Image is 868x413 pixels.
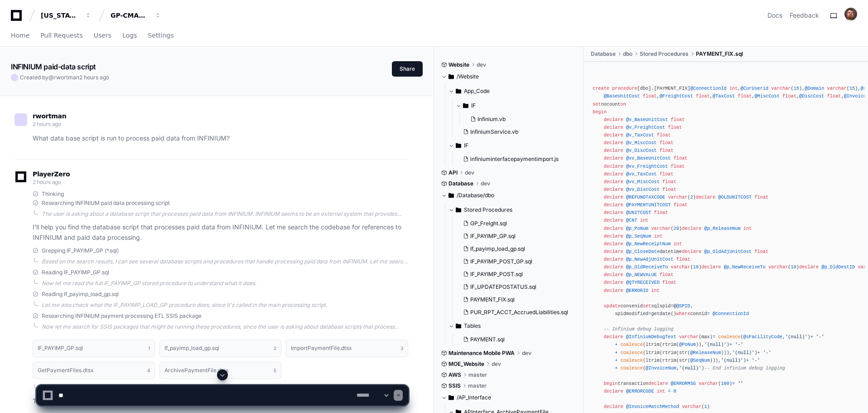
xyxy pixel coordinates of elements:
span: API [448,169,458,176]
span: float [674,155,688,161]
span: int [640,218,648,223]
span: declare [604,264,623,270]
span: @sFacilityCode [743,334,782,340]
span: int [651,288,659,293]
span: 2 hours ago [79,74,109,81]
span: -- End infinium debug logging [704,365,786,371]
span: float [676,257,690,262]
span: procedure [612,86,637,91]
span: @ConnectionId [713,311,749,316]
span: @InvoiceNum [646,365,676,371]
span: float [657,132,671,138]
span: @FreightCost [660,93,693,99]
span: coalesce [621,365,643,371]
span: IF [471,102,476,109]
span: varchar [771,86,791,91]
a: Home [11,25,29,46]
p: I'll help you find the database script that processes paid data from INFINIUM. Let me search the ... [33,222,408,243]
span: Thinking [42,190,64,198]
svg: Directory [448,190,454,201]
span: Reading IF_PAYIMP_GP.sql [42,269,109,276]
span: @ConnectionId [690,86,727,91]
span: int [654,233,662,239]
span: @p_OldAdjUnitCost [704,249,752,254]
span: @vv_TaxCost [626,171,657,177]
button: PUR_RPT_ACCT_AccruedLiabilities.sql [459,306,571,319]
span: '-' [763,350,771,355]
span: declare [604,179,623,185]
svg: Directory [456,140,461,151]
span: = [713,334,715,340]
span: @PoNum [679,342,696,347]
span: GP_Freight.sql [470,220,507,227]
span: declare [604,210,623,215]
span: Settings [148,33,174,38]
span: @TaxCost [713,93,735,99]
span: MOE_Website [448,360,484,368]
span: declare [604,226,623,231]
span: float [662,179,676,185]
span: @ [48,74,54,81]
span: Logs [122,33,137,38]
span: 2 hours ago [33,121,61,127]
span: 3 [400,345,403,352]
span: float [671,117,685,122]
button: IF [448,138,577,153]
button: IF_PAYIMP_POST_GP.sql [459,255,571,268]
svg: Directory [456,86,461,97]
span: dbo [623,50,632,58]
button: IF [456,98,577,113]
span: float [827,93,841,99]
span: @v_BaseUnitCost [626,117,668,122]
span: declare [696,194,715,200]
span: = [648,311,651,316]
h1: ArchivePaymentFile.dtsx [164,368,229,373]
span: PAYMENT.sql [470,336,505,343]
span: declare [604,202,623,208]
span: float [668,125,682,130]
span: declare [701,264,721,270]
img: avatar [844,8,857,20]
span: infiniuminterfacepaymentimport.js [470,155,559,163]
span: 10 [791,264,796,270]
button: IF_PAYIMP_GP.sql1 [33,340,155,357]
span: + [810,334,813,340]
span: declare [604,164,623,169]
span: declare [682,226,701,231]
span: declare [604,257,623,262]
span: @p_NEWVALUE [626,272,657,277]
span: declare [604,155,623,161]
span: float [738,93,752,99]
svg: Directory [456,204,461,215]
span: Researching INFINIUM payment processing ETL SSIS package [42,312,202,320]
span: @p_NewAdjUnitCost [626,257,674,262]
span: @p_NewReceiptNum [626,241,671,247]
button: IF_PAYIMP_POST.sql [459,268,571,281]
span: If_payimp_load_gp.sql [470,245,525,253]
span: declare [604,132,623,138]
span: Researching INFINIUM paid data processing script [42,199,170,207]
span: float [660,171,674,177]
span: declare [604,171,623,177]
span: @vv_FreightCost [626,164,668,169]
span: + [757,350,760,355]
span: float [660,272,674,277]
span: varchar [768,264,788,270]
span: Stored Procedures [464,206,512,214]
span: + [746,358,749,363]
span: 20 [674,226,679,231]
h1: IF_PAYIMP_GP.sql [38,345,83,351]
span: App_Code [464,87,490,95]
span: coalesce [621,342,643,347]
span: @OLDUNITCOST [718,194,752,200]
span: @vv_MiscCost [626,179,660,185]
span: @Domain [805,86,824,91]
span: dev [477,61,486,68]
button: /Website [441,69,577,84]
span: @p_OldReceiveTo [626,264,668,270]
span: 4 [147,367,150,374]
span: @DiscCost [799,93,824,99]
span: @ReleaseNum [690,350,721,355]
span: declare [604,148,623,153]
span: create [593,86,609,91]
